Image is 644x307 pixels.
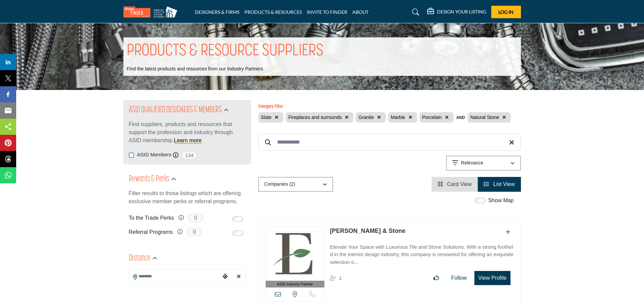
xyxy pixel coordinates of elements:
a: Learn more [174,137,202,143]
span: ASID Industry Partner [277,281,313,287]
div: Followers [330,274,342,282]
p: Elon Tile & Stone [330,226,405,236]
span: Log In [498,9,514,15]
b: AND [456,115,465,120]
span: Marble [391,115,405,120]
span: List View [493,181,515,187]
li: List View [478,177,521,192]
h5: DESIGN YOUR LISTING [437,9,486,15]
img: Elon Tile & Stone [266,227,325,281]
span: 134 [182,151,197,159]
h2: ASID QUALIFIED DESIGNERS & MEMBERS [129,104,222,116]
input: Switch to To the Trade Perks [232,216,243,222]
button: Like listing [429,271,443,285]
a: View Card [438,181,472,187]
button: Relevance [446,156,521,171]
img: Site Logo [123,6,181,18]
button: Companies (2) [258,177,333,192]
p: Elevate Your Space with Luxurious Tile and Stone Solutions. With a strong foothold in the interio... [330,243,514,266]
a: ABOUT [352,9,369,15]
p: Find suppliers, products and resources that support the profession and industry through ASID memb... [129,120,246,145]
input: ASID Members checkbox [129,153,134,158]
span: Natural Stone [470,115,499,120]
span: 0 [187,228,202,236]
span: Fireplaces and surrounds [288,115,342,120]
p: Filter results to those listings which are offering exclusive member perks or referral programs. [129,189,246,206]
div: Clear search location [234,270,244,284]
span: Porcelain [422,115,442,120]
span: Slate [261,115,272,120]
a: DESIGNERS & FIRMS [195,9,239,15]
button: View Profile [474,271,510,285]
a: Search [406,7,423,18]
label: Referral Programs [129,226,173,238]
h1: PRODUCTS & RESOURCE SUPPLIERS [127,41,323,62]
button: Follow [447,271,471,285]
p: Companies (2) [264,181,295,188]
li: Card View [432,177,478,192]
a: ASID Industry Partner [266,227,325,288]
span: Granite [358,115,374,120]
div: DESIGN YOUR LISTING [427,8,486,16]
label: To the Trade Perks [129,212,174,224]
div: Choose your current location [220,270,230,284]
label: ASID Members [137,151,172,159]
span: 1 [339,275,342,281]
input: Search Keyword [258,134,521,151]
input: Search Location [129,270,220,283]
h2: Rewards & Perks [129,173,169,185]
span: Card View [447,181,472,187]
h6: Category Filter [258,104,511,110]
h2: Distance [129,252,150,265]
span: 0 [188,214,203,222]
label: Show Map [488,196,514,205]
input: Switch to Referral Programs [232,231,243,236]
a: PRODUCTS & RESOURCES [244,9,302,15]
a: [PERSON_NAME] & Stone [330,227,405,234]
a: INVITE TO FINDER [307,9,347,15]
p: Relevance [461,160,483,166]
button: Log In [491,6,521,18]
a: View List [484,181,515,187]
a: Add To List [506,229,510,235]
a: Elevate Your Space with Luxurious Tile and Stone Solutions. With a strong foothold in the interio... [330,239,514,266]
p: Find the latest products and resources from our Industry Partners [127,66,263,72]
